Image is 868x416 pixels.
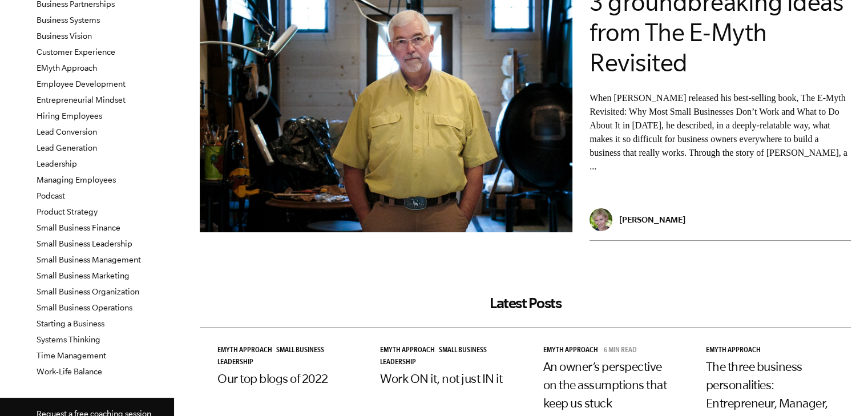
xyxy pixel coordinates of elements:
[706,347,765,355] a: EMyth Approach
[37,303,132,312] a: Small Business Operations
[380,347,439,355] a: EMyth Approach
[590,91,851,173] p: When [PERSON_NAME] released his best-selling book, The E-Myth Revisited: Why Most Small Businesse...
[619,215,685,224] p: [PERSON_NAME]
[37,271,130,280] a: Small Business Marketing
[37,127,97,136] a: Lead Conversion
[37,351,106,360] a: Time Management
[380,371,502,385] a: Work ON it, not just IN it
[706,347,761,355] span: EMyth Approach
[37,79,126,88] a: Employee Development
[37,175,116,184] a: Managing Employees
[217,347,276,355] a: EMyth Approach
[37,63,97,72] a: EMyth Approach
[543,360,667,410] a: An owner’s perspective on the assumptions that keep us stuck
[217,347,324,367] a: Small Business Leadership
[37,95,126,104] a: Entrepreneurial Mindset
[37,207,98,216] a: Product Strategy
[811,361,868,416] iframe: Chat Widget
[200,294,851,312] h2: Latest Posts
[380,347,435,355] span: EMyth Approach
[37,191,65,200] a: Podcast
[543,347,602,355] a: EMyth Approach
[37,367,102,376] a: Work-Life Balance
[604,347,637,355] p: 6 min read
[37,335,100,344] a: Systems Thinking
[37,47,115,56] a: Customer Experience
[37,223,120,232] a: Small Business Finance
[37,287,139,296] a: Small Business Organization
[37,159,77,168] a: Leadership
[37,255,141,264] a: Small Business Management
[380,347,487,367] a: Small Business Leadership
[37,15,100,25] a: Business Systems
[37,111,102,120] a: Hiring Employees
[217,347,272,355] span: EMyth Approach
[590,208,612,231] img: Tricia Huebner - EMyth
[37,319,104,328] a: Starting a Business
[37,239,132,248] a: Small Business Leadership
[217,371,328,385] a: Our top blogs of 2022
[543,347,598,355] span: EMyth Approach
[37,31,92,41] a: Business Vision
[37,143,97,152] a: Lead Generation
